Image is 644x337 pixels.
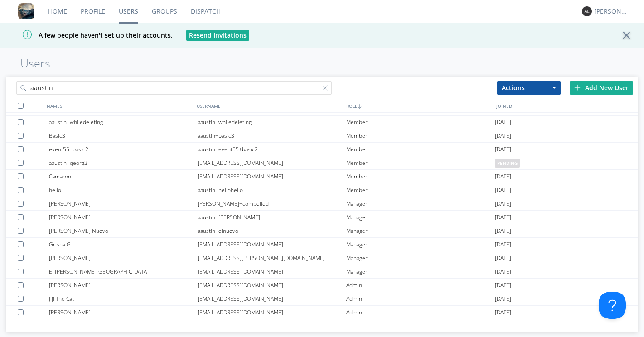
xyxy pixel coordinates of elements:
[495,279,511,292] span: [DATE]
[49,279,198,292] div: [PERSON_NAME]
[6,129,638,143] a: Basic3aaustin+basic3Member[DATE]
[346,292,495,305] div: Admin
[495,306,511,319] span: [DATE]
[198,156,346,169] div: [EMAIL_ADDRESS][DOMAIN_NAME]
[495,170,511,183] span: [DATE]
[49,197,198,210] div: [PERSON_NAME]
[495,183,511,197] span: [DATE]
[6,170,638,183] a: Camaron[EMAIL_ADDRESS][DOMAIN_NAME]Member[DATE]
[346,129,495,142] div: Member
[346,156,495,169] div: Member
[494,99,644,112] div: JOINED
[49,292,198,305] div: Jiji The Cat
[346,251,495,265] div: Manager
[495,197,511,211] span: [DATE]
[495,143,511,156] span: [DATE]
[198,279,346,292] div: [EMAIL_ADDRESS][DOMAIN_NAME]
[198,116,346,129] div: aaustin+whiledeleting
[574,84,581,91] img: plus.svg
[198,265,346,278] div: [EMAIL_ADDRESS][DOMAIN_NAME]
[495,211,511,224] span: [DATE]
[6,279,638,292] a: [PERSON_NAME][EMAIL_ADDRESS][DOMAIN_NAME]Admin[DATE]
[194,99,344,112] div: USERNAME
[346,170,495,183] div: Member
[198,211,346,224] div: aaustin+[PERSON_NAME]
[6,197,638,211] a: [PERSON_NAME][PERSON_NAME]+compelledManager[DATE]
[198,183,346,197] div: aaustin+hellohello
[186,30,249,41] button: Resend Invitations
[346,238,495,251] div: Manager
[198,197,346,210] div: [PERSON_NAME]+compelled
[346,279,495,292] div: Admin
[198,224,346,237] div: aaustin+elnuevo
[49,143,198,156] div: event55+basic2
[346,265,495,278] div: Manager
[49,129,198,142] div: Basic3
[582,6,592,16] img: 373638.png
[346,116,495,129] div: Member
[198,170,346,183] div: [EMAIL_ADDRESS][DOMAIN_NAME]
[495,129,511,143] span: [DATE]
[495,224,511,238] span: [DATE]
[346,306,495,319] div: Admin
[198,251,346,265] div: [EMAIL_ADDRESS][PERSON_NAME][DOMAIN_NAME]
[346,183,495,197] div: Member
[49,156,198,169] div: aaustin+qeorg3
[7,31,173,39] span: A few people haven't set up their accounts.
[49,306,198,319] div: [PERSON_NAME]
[49,170,198,183] div: Camaron
[198,292,346,305] div: [EMAIL_ADDRESS][DOMAIN_NAME]
[495,292,511,306] span: [DATE]
[495,251,511,265] span: [DATE]
[570,81,633,95] div: Add New User
[6,156,638,170] a: aaustin+qeorg3[EMAIL_ADDRESS][DOMAIN_NAME]Memberpending
[6,238,638,251] a: Grisha G[EMAIL_ADDRESS][DOMAIN_NAME]Manager[DATE]
[6,306,638,319] a: [PERSON_NAME][EMAIL_ADDRESS][DOMAIN_NAME]Admin[DATE]
[495,159,520,168] span: pending
[198,238,346,251] div: [EMAIL_ADDRESS][DOMAIN_NAME]
[6,183,638,197] a: helloaaustin+hellohelloMember[DATE]
[599,292,626,319] iframe: Toggle Customer Support
[49,211,198,224] div: [PERSON_NAME]
[6,251,638,265] a: [PERSON_NAME][EMAIL_ADDRESS][PERSON_NAME][DOMAIN_NAME]Manager[DATE]
[6,292,638,306] a: Jiji The Cat[EMAIL_ADDRESS][DOMAIN_NAME]Admin[DATE]
[346,197,495,210] div: Manager
[346,211,495,224] div: Manager
[49,116,198,129] div: aaustin+whiledeleting
[49,251,198,265] div: [PERSON_NAME]
[6,116,638,129] a: aaustin+whiledeletingaaustin+whiledeletingMember[DATE]
[6,211,638,224] a: [PERSON_NAME]aaustin+[PERSON_NAME]Manager[DATE]
[198,306,346,319] div: [EMAIL_ADDRESS][DOMAIN_NAME]
[18,3,34,19] img: 8ff700cf5bab4eb8a436322861af2272
[346,224,495,237] div: Manager
[16,81,332,95] input: Search users
[594,7,628,16] div: [PERSON_NAME]
[49,183,198,197] div: hello
[346,143,495,156] div: Member
[49,224,198,237] div: [PERSON_NAME] Nuevo
[497,81,561,95] button: Actions
[49,265,198,278] div: El [PERSON_NAME][GEOGRAPHIC_DATA]
[6,224,638,238] a: [PERSON_NAME] Nuevoaaustin+elnuevoManager[DATE]
[198,129,346,142] div: aaustin+basic3
[495,265,511,279] span: [DATE]
[344,99,494,112] div: ROLE
[198,143,346,156] div: aaustin+event55+basic2
[495,116,511,129] span: [DATE]
[49,238,198,251] div: Grisha G
[495,238,511,251] span: [DATE]
[6,143,638,156] a: event55+basic2aaustin+event55+basic2Member[DATE]
[6,265,638,279] a: El [PERSON_NAME][GEOGRAPHIC_DATA][EMAIL_ADDRESS][DOMAIN_NAME]Manager[DATE]
[44,99,194,112] div: NAMES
